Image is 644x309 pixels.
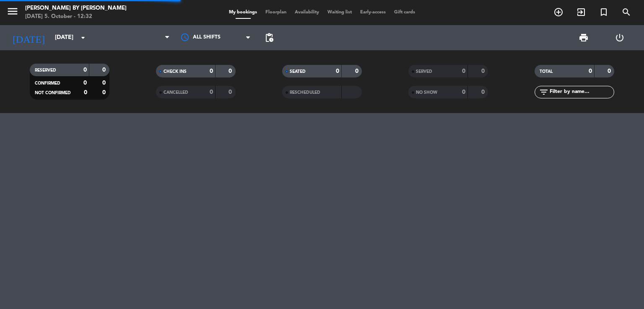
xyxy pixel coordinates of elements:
i: menu [6,5,19,18]
strong: 0 [210,68,213,74]
span: SERVED [416,70,432,74]
strong: 0 [608,68,613,74]
i: power_settings_new [615,33,625,43]
strong: 0 [84,90,87,95]
span: RESERVED [35,68,56,72]
strong: 0 [229,68,234,74]
i: exit_to_app [576,7,586,17]
span: Waiting list [323,10,356,15]
div: [DATE] 5. October - 12:32 [25,13,127,21]
strong: 0 [102,67,107,73]
span: CHECK INS [164,70,187,74]
span: SEATED [290,70,306,74]
i: search [621,7,631,17]
span: TOTAL [540,70,553,74]
strong: 0 [462,68,465,74]
span: My bookings [225,10,261,15]
strong: 0 [481,68,486,74]
span: Early-access [356,10,390,15]
strong: 0 [462,89,465,95]
div: [PERSON_NAME] by [PERSON_NAME] [25,4,127,13]
i: turned_in_not [599,7,609,17]
strong: 0 [355,68,360,74]
span: pending_actions [264,33,274,43]
strong: 0 [336,68,339,74]
span: Floorplan [261,10,291,15]
span: NOT CONFIRMED [35,91,71,95]
span: NO SHOW [416,90,437,95]
strong: 0 [102,90,107,95]
strong: 0 [102,80,107,86]
div: LOG OUT [602,25,638,50]
span: Availability [291,10,323,15]
span: RESCHEDULED [290,90,320,95]
i: [DATE] [6,28,51,47]
strong: 0 [481,89,486,95]
strong: 0 [229,89,234,95]
span: print [579,33,589,43]
button: menu [6,5,19,21]
strong: 0 [589,68,592,74]
input: Filter by name... [549,88,614,97]
strong: 0 [83,80,87,86]
strong: 0 [210,89,213,95]
i: add_circle_outline [553,7,563,17]
i: filter_list [539,87,549,97]
strong: 0 [83,67,87,73]
span: CONFIRMED [35,81,60,85]
span: Gift cards [390,10,419,15]
i: arrow_drop_down [78,33,88,43]
span: CANCELLED [164,90,188,95]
